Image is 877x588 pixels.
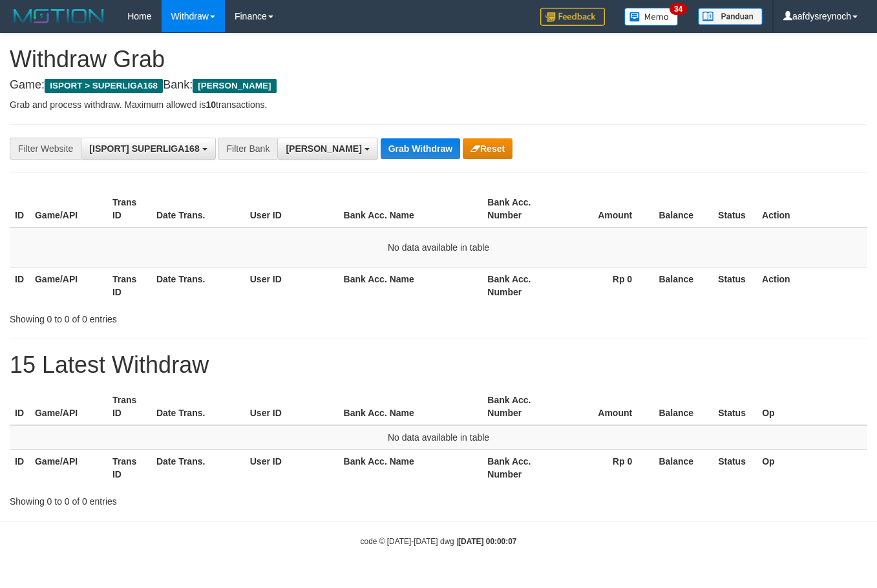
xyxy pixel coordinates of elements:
[651,450,713,487] th: Balance
[10,490,355,508] div: Showing 0 to 0 of 0 entries
[10,425,867,450] td: No data available in table
[10,450,30,487] th: ID
[361,537,517,546] small: code © [DATE]-[DATE] dwg |
[560,388,651,425] th: Amount
[89,143,199,154] span: [ISPORT] SUPERLIGA168
[339,191,483,227] th: Bank Acc. Name
[206,100,216,110] strong: 10
[10,47,867,72] h1: Withdraw Grab
[10,308,355,326] div: Showing 0 to 0 of 0 entries
[651,191,713,227] th: Balance
[757,191,867,227] th: Action
[757,267,867,304] th: Action
[286,143,361,154] span: [PERSON_NAME]
[245,388,339,425] th: User ID
[30,267,107,304] th: Game/API
[651,388,713,425] th: Balance
[482,267,560,304] th: Bank Acc. Number
[482,191,560,227] th: Bank Acc. Number
[245,267,339,304] th: User ID
[30,191,107,227] th: Game/API
[339,450,483,487] th: Bank Acc. Name
[381,138,460,159] button: Grab Withdraw
[245,191,339,227] th: User ID
[10,98,867,111] p: Grab and process withdraw. Maximum allowed is transactions.
[245,450,339,487] th: User ID
[45,79,163,93] span: ISPORT > SUPERLIGA168
[560,191,651,227] th: Amount
[458,537,516,546] strong: [DATE] 00:00:07
[10,267,30,304] th: ID
[713,191,757,227] th: Status
[10,6,108,26] img: MOTION_logo.png
[10,191,30,227] th: ID
[757,388,867,425] th: Op
[30,388,107,425] th: Game/API
[10,227,867,268] td: No data available in table
[218,138,277,160] div: Filter Bank
[713,267,757,304] th: Status
[713,388,757,425] th: Status
[624,8,679,26] img: Button%20Memo.svg
[757,450,867,487] th: Op
[81,138,215,160] button: [ISPORT] SUPERLIGA168
[339,388,483,425] th: Bank Acc. Name
[107,191,151,227] th: Trans ID
[698,8,763,25] img: panduan.png
[193,79,276,93] span: [PERSON_NAME]
[482,450,560,487] th: Bank Acc. Number
[151,191,245,227] th: Date Trans.
[151,388,245,425] th: Date Trans.
[651,267,713,304] th: Balance
[107,450,151,487] th: Trans ID
[560,450,651,487] th: Rp 0
[560,267,651,304] th: Rp 0
[670,3,687,15] span: 34
[10,79,867,92] h4: Game: Bank:
[151,450,245,487] th: Date Trans.
[10,388,30,425] th: ID
[30,450,107,487] th: Game/API
[10,138,81,160] div: Filter Website
[339,267,483,304] th: Bank Acc. Name
[107,267,151,304] th: Trans ID
[463,138,512,159] button: Reset
[10,352,867,378] h1: 15 Latest Withdraw
[277,138,377,160] button: [PERSON_NAME]
[482,388,560,425] th: Bank Acc. Number
[107,388,151,425] th: Trans ID
[713,450,757,487] th: Status
[151,267,245,304] th: Date Trans.
[540,8,605,26] img: Feedback.jpg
